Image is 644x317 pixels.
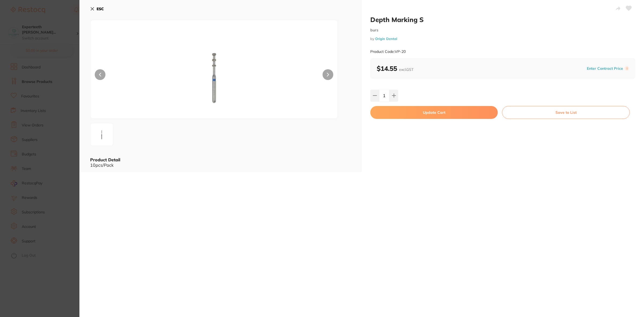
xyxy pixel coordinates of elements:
[370,16,635,24] h2: Depth Marking S
[90,4,104,13] button: ESC
[375,37,397,41] a: Origin Dental
[585,66,625,71] button: Enter Contract Price
[370,106,498,119] button: Update Cart
[370,37,635,41] small: by
[92,125,111,144] img: dnAtMjAtanBn
[502,106,630,119] button: Save to List
[370,49,406,54] small: Product Code: VP-20
[370,28,635,32] small: burs
[90,163,351,167] div: 10pcs/Pack
[625,66,629,71] label: i
[399,67,414,72] span: excl. GST
[90,157,120,162] b: Product Detail
[97,6,104,11] b: ESC
[377,64,414,72] b: $14.55
[140,34,288,118] img: dnAtMjAtanBn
